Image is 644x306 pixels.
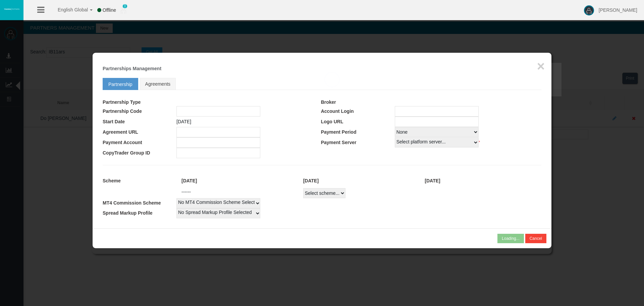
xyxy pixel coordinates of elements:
span: Offline [103,7,116,13]
img: user-image [584,5,594,15]
td: Account Login [321,106,395,117]
span: [PERSON_NAME] [599,7,637,13]
td: Payment Server [321,137,395,148]
div: [DATE] [420,177,541,185]
button: × [537,59,545,73]
td: Broker [321,98,395,106]
td: Spread Markup Profile [103,208,176,218]
span: ------ [181,189,191,194]
img: user_small.png [121,7,126,14]
td: Agreement URL [103,127,176,137]
td: Logo URL [321,117,395,127]
span: English Global [49,7,88,12]
div: [DATE] [176,177,298,185]
td: Scheme [103,174,176,188]
td: Partnership Code [103,106,176,117]
span: [DATE] [176,119,191,124]
span: 0 [122,4,128,8]
td: Start Date [103,117,176,127]
td: Payment Account [103,137,176,148]
img: logo.svg [3,8,20,10]
td: Payment Period [321,127,395,137]
div: [DATE] [298,177,420,185]
td: CopyTrader Group ID [103,148,176,158]
td: MT4 Commission Scheme [103,198,176,208]
td: Partnership Type [103,98,176,106]
button: Cancel [525,234,546,243]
